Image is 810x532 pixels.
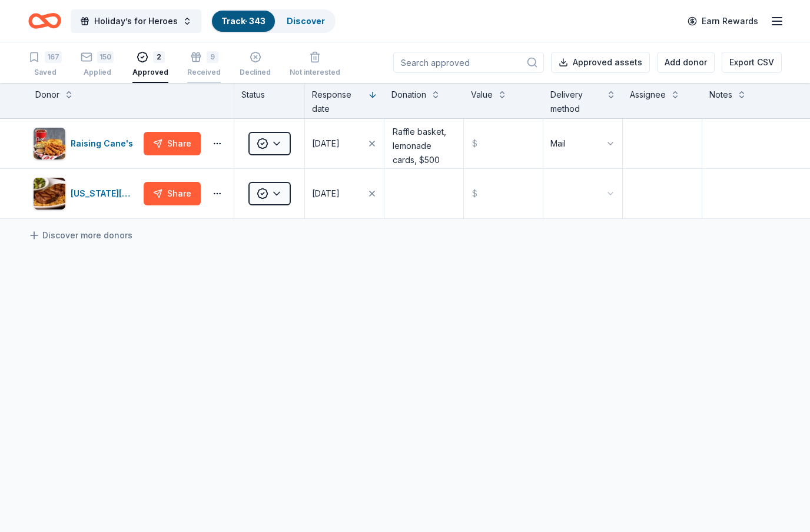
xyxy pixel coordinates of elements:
[305,169,384,218] button: [DATE]
[28,228,132,242] a: Discover more donors
[312,187,340,201] div: [DATE]
[94,14,178,28] span: Holiday’s for Heroes
[28,46,62,83] button: 167Saved
[187,46,221,83] button: 9Received
[81,68,114,77] div: Applied
[34,178,65,210] img: Image for Texas Roadhouse
[28,68,62,77] div: Saved
[240,46,271,83] button: Declined
[97,51,114,63] div: 150
[551,52,650,73] button: Approved assets
[28,7,61,35] a: Home
[240,68,271,77] div: Declined
[391,88,426,102] div: Donation
[71,187,139,201] div: [US_STATE][GEOGRAPHIC_DATA]
[221,16,265,26] a: Track· 343
[393,52,544,73] input: Search approved
[630,88,666,102] div: Assignee
[386,120,462,167] textarea: Raffle basket, lemonade cards, $500 sponsorship
[471,88,493,102] div: Value
[132,46,168,83] button: 2Approved
[71,137,138,151] div: Raising Cane's
[287,16,325,26] a: Discover
[153,51,165,63] div: 2
[71,9,201,33] button: Holiday’s for Heroes
[34,128,65,159] img: Image for Raising Cane's
[207,45,218,56] div: 9
[680,11,765,32] a: Earn Rewards
[312,137,340,151] div: [DATE]
[45,51,62,63] div: 167
[290,68,340,77] div: Not interested
[290,46,340,83] button: Not interested
[35,88,59,102] div: Donor
[211,9,336,33] button: Track· 343Discover
[657,52,715,73] button: Add donor
[305,119,384,168] button: [DATE]
[234,83,305,118] div: Status
[312,88,363,116] div: Response date
[187,61,221,71] div: Received
[144,132,201,155] button: Share
[144,182,201,205] button: Share
[550,88,602,116] div: Delivery method
[33,177,139,210] button: Image for Texas Roadhouse[US_STATE][GEOGRAPHIC_DATA]
[81,46,114,83] button: 150Applied
[33,127,139,160] button: Image for Raising Cane's Raising Cane's
[709,88,732,102] div: Notes
[132,68,168,77] div: Approved
[722,52,782,73] button: Export CSV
